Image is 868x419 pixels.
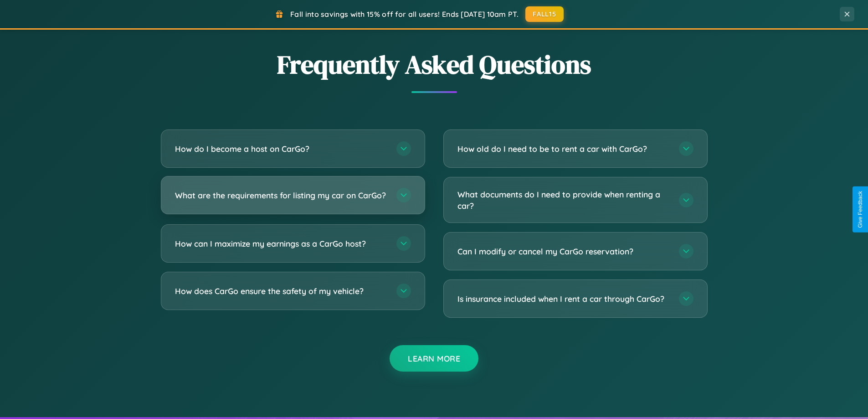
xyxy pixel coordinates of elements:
[175,143,387,155] h3: How do I become a host on CarGo?
[161,47,708,82] h2: Frequently Asked Questions
[525,6,564,22] button: FALL15
[457,246,670,257] h3: Can I modify or cancel my CarGo reservation?
[457,143,670,155] h3: How old do I need to be to rent a car with CarGo?
[457,293,670,305] h3: Is insurance included when I rent a car through CarGo?
[390,345,478,372] button: Learn More
[290,10,519,19] span: Fall into savings with 15% off for all users! Ends [DATE] 10am PT.
[175,190,387,201] h3: What are the requirements for listing my car on CarGo?
[457,189,670,211] h3: What documents do I need to provide when renting a car?
[857,191,863,228] div: Give Feedback
[175,238,387,249] h3: How can I maximize my earnings as a CarGo host?
[175,285,387,297] h3: How does CarGo ensure the safety of my vehicle?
